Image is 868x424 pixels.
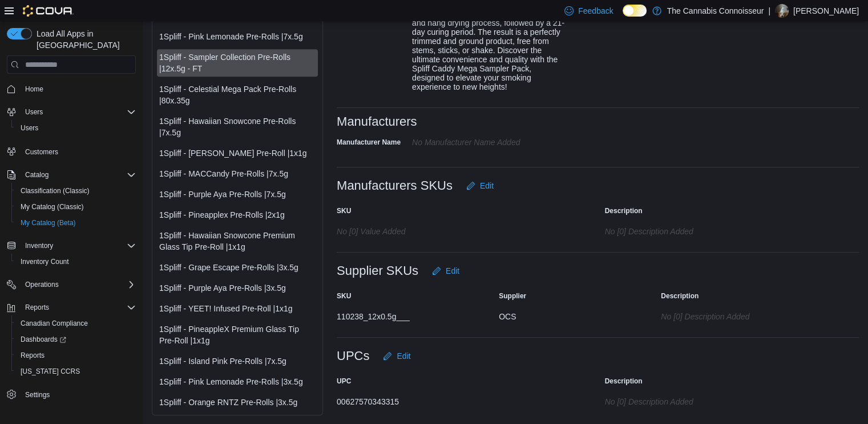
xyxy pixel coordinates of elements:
[623,5,647,17] input: Dark Mode
[337,377,351,386] label: UPC
[337,222,565,236] div: No [0] value added
[11,199,140,215] button: My Catalog (Classic)
[159,83,316,106] div: 1Spliff - Celestial Mega Pack Pre-Rolls |80x.35g
[2,81,140,97] button: Home
[159,262,316,273] div: 1Spliff - Grape Escape Pre-Rolls |3x.5g
[2,238,140,254] button: Inventory
[11,120,140,136] button: Users
[499,291,526,301] label: Supplier
[605,377,643,386] label: Description
[661,307,833,321] div: No [0] description added
[21,278,136,291] span: Operations
[16,333,71,346] a: Dashboards
[25,107,43,117] span: Users
[32,28,136,51] span: Load All Apps in [GEOGRAPHIC_DATA]
[480,180,494,191] span: Edit
[578,5,613,17] span: Feedback
[16,365,136,378] span: Washington CCRS
[159,147,316,159] div: 1Spliff - [PERSON_NAME] Pre-Roll |1x1g
[159,189,316,200] div: 1Spliff - Purple Aya Pre-Rolls |7x.5g
[16,184,94,198] a: Classification (Classic)
[2,104,140,120] button: Users
[16,317,136,330] span: Canadian Compliance
[2,386,140,403] button: Settings
[21,144,136,158] span: Customers
[793,4,859,18] p: [PERSON_NAME]
[16,216,80,230] a: My Catalog (Beta)
[2,167,140,183] button: Catalog
[21,145,63,159] a: Customers
[605,206,643,215] label: Description
[2,299,140,315] button: Reports
[159,31,316,42] div: 1Spliff - Pink Lemonade Pre-Rolls |7x.5g
[11,315,140,331] button: Canadian Compliance
[21,367,80,376] span: [US_STATE] CCRS
[446,265,459,277] span: Edit
[378,345,415,367] button: Edit
[21,301,54,314] button: Reports
[21,319,88,328] span: Canadian Compliance
[11,183,140,199] button: Classification (Classic)
[397,350,410,362] span: Edit
[21,218,76,227] span: My Catalog (Beta)
[21,202,84,211] span: My Catalog (Classic)
[16,200,136,214] span: My Catalog (Classic)
[16,317,92,330] a: Canadian Compliance
[337,307,485,321] div: 110238_12x0.5g___
[16,255,74,269] a: Inventory Count
[21,105,136,119] span: Users
[16,333,136,346] span: Dashboards
[337,206,351,215] label: SKU
[2,277,140,293] button: Operations
[16,184,136,198] span: Classification (Classic)
[21,239,58,253] button: Inventory
[21,123,38,133] span: Users
[159,323,316,346] div: 1Spliff - PineappleX Premium Glass Tip Pre-Roll |1x1g
[25,85,43,94] span: Home
[661,291,699,301] label: Description
[21,186,90,195] span: Classification (Classic)
[412,133,565,147] div: No Manufacturer Name Added
[159,115,316,138] div: 1Spliff - Hawaiian Snowcone Pre-Rolls |7x.5g
[775,4,789,18] div: Candice Flynt
[159,303,316,314] div: 1Spliff - YEET! Infused Pre-Roll |1x1g
[159,209,316,221] div: 1Spliff - Pineapplex Pre-Rolls |2x1g
[16,349,136,362] span: Reports
[159,51,316,74] div: 1Spliff - Sampler Collection Pre-Rolls |12x.5g - FT
[159,376,316,387] div: 1Spliff - Pink Lemonade Pre-Rolls |3x.5g
[21,168,136,182] span: Catalog
[21,82,136,96] span: Home
[21,168,53,182] button: Catalog
[2,143,140,159] button: Customers
[11,215,140,231] button: My Catalog (Beta)
[337,264,418,278] h3: Supplier SKUs
[25,390,50,399] span: Settings
[21,82,48,96] a: Home
[16,365,84,378] a: [US_STATE] CCRS
[23,5,74,17] img: Cova
[159,168,316,179] div: 1Spliff - MACCandy Pre-Rolls |7x.5g
[21,387,136,402] span: Settings
[16,121,43,135] a: Users
[25,147,58,157] span: Customers
[337,291,351,301] label: SKU
[11,254,140,270] button: Inventory Count
[21,351,45,360] span: Reports
[21,388,54,402] a: Settings
[159,355,316,367] div: 1Spliff - Island Pink Pre-Rolls |7x.5g
[159,397,316,408] div: 1Spliff - Orange RNTZ Pre-Rolls |3x.5g
[21,301,136,314] span: Reports
[25,241,53,250] span: Inventory
[337,393,565,406] div: 00627570343315
[768,4,770,18] p: |
[25,170,49,179] span: Catalog
[605,393,833,406] div: No [0] description added
[16,121,136,135] span: Users
[159,282,316,294] div: 1Spliff - Purple Aya Pre-Rolls |3x.5g
[21,335,66,344] span: Dashboards
[11,347,140,363] button: Reports
[337,349,369,363] h3: UPCs
[16,349,49,362] a: Reports
[337,138,401,147] label: Manufacturer Name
